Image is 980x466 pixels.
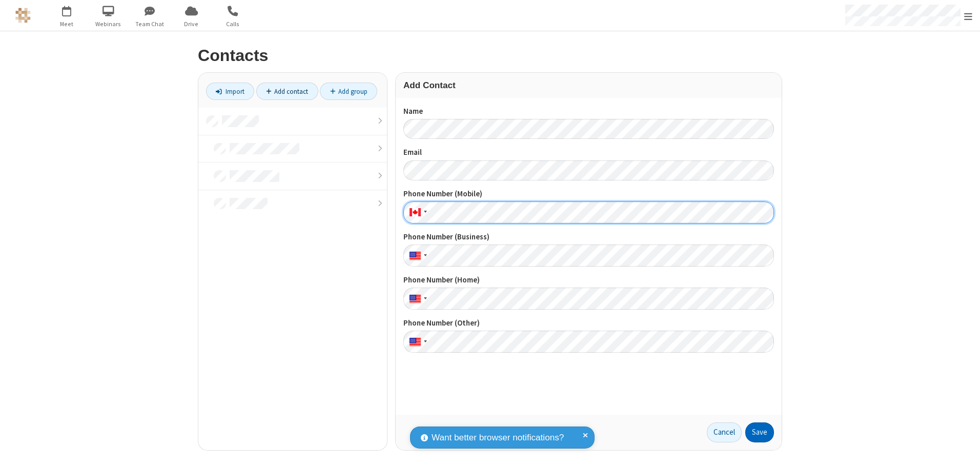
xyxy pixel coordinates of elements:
label: Phone Number (Other) [403,317,774,329]
label: Phone Number (Mobile) [403,188,774,200]
span: Webinars [89,19,128,29]
span: Meet [48,19,86,29]
span: Want better browser notifications? [432,431,564,444]
label: Phone Number (Business) [403,231,774,243]
h2: Contacts [198,47,782,65]
div: Canada: + 1 [403,201,430,224]
button: Save [745,422,774,443]
span: Team Chat [131,19,169,29]
h3: Add Contact [403,80,774,90]
a: Add group [320,83,377,100]
span: Calls [214,19,252,29]
a: Cancel [707,422,742,443]
div: United States: + 1 [403,331,430,353]
a: Add contact [256,83,318,100]
label: Email [403,147,774,158]
label: Phone Number (Home) [403,274,774,286]
a: Import [206,83,254,100]
div: United States: + 1 [403,245,430,267]
img: QA Selenium DO NOT DELETE OR CHANGE [15,8,31,23]
label: Name [403,106,774,117]
div: United States: + 1 [403,288,430,310]
span: Drive [172,19,211,29]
